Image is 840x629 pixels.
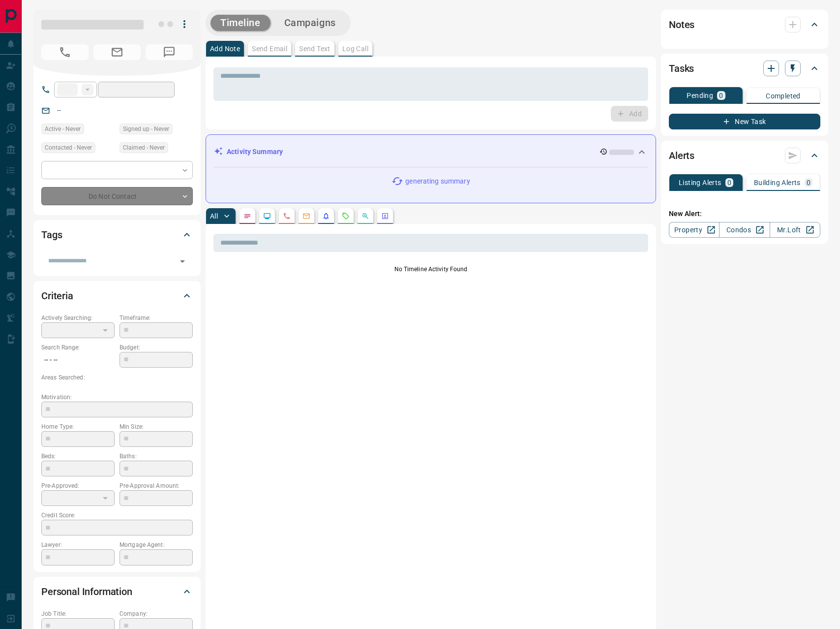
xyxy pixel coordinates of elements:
p: Building Alerts [754,179,801,186]
p: Completed [766,93,801,99]
div: Do Not Contact [41,187,193,205]
div: Tasks [669,57,820,80]
button: Timeline [210,15,270,31]
svg: Lead Browsing Activity [263,212,271,220]
span: No Email [93,44,141,60]
div: Tags [41,223,193,247]
h2: Notes [669,17,694,32]
a: -- [57,106,61,114]
div: Notes [669,13,820,36]
p: Motivation: [41,393,193,402]
a: Condos [719,222,770,238]
p: Pre-Approval Amount: [120,481,193,490]
span: No Number [41,44,89,60]
svg: Notes [243,212,251,220]
p: -- - -- [41,352,115,368]
span: No Number [146,44,193,60]
p: generating summary [405,176,470,187]
svg: Emails [302,212,310,220]
p: Pre-Approved: [41,481,115,490]
p: Areas Searched: [41,373,193,382]
p: Timeframe: [120,314,193,322]
svg: Agent Actions [381,212,389,220]
p: Min Size: [120,422,193,431]
button: New Task [669,114,820,129]
h2: Tasks [669,61,694,76]
h2: Personal Information [41,584,132,599]
p: Baths: [120,452,193,461]
p: Activity Summary [227,147,283,157]
span: Active - Never [45,124,81,134]
h2: Alerts [669,148,694,163]
p: Company: [120,609,193,618]
span: Signed up - Never [123,124,169,134]
p: All [210,213,218,220]
p: 0 [727,179,731,186]
h2: Tags [41,227,62,243]
div: Alerts [669,144,820,167]
p: Budget: [120,343,193,352]
span: Claimed - Never [123,143,165,153]
a: Property [669,222,720,238]
p: Beds: [41,452,115,461]
p: Mortgage Agent: [120,540,193,549]
svg: Listing Alerts [322,212,330,220]
p: Pending [687,92,713,99]
p: 0 [807,179,810,186]
p: Home Type: [41,422,115,431]
h2: Criteria [41,288,73,304]
p: Listing Alerts [679,179,721,186]
button: Open [176,254,189,268]
p: Search Range: [41,343,115,352]
div: Personal Information [41,580,193,603]
p: Lawyer: [41,540,115,549]
p: No Timeline Activity Found [213,265,648,274]
button: Campaigns [274,15,346,31]
p: Actively Searching: [41,314,115,322]
p: New Alert: [669,209,820,219]
p: Add Note [210,45,240,52]
svg: Opportunities [361,212,369,220]
p: Job Title: [41,609,115,618]
div: Activity Summary [214,143,648,161]
span: Contacted - Never [45,143,92,153]
svg: Calls [283,212,291,220]
a: Mr.Loft [770,222,820,238]
p: Credit Score: [41,511,193,520]
svg: Requests [342,212,350,220]
div: Criteria [41,284,193,308]
p: 0 [719,92,723,99]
